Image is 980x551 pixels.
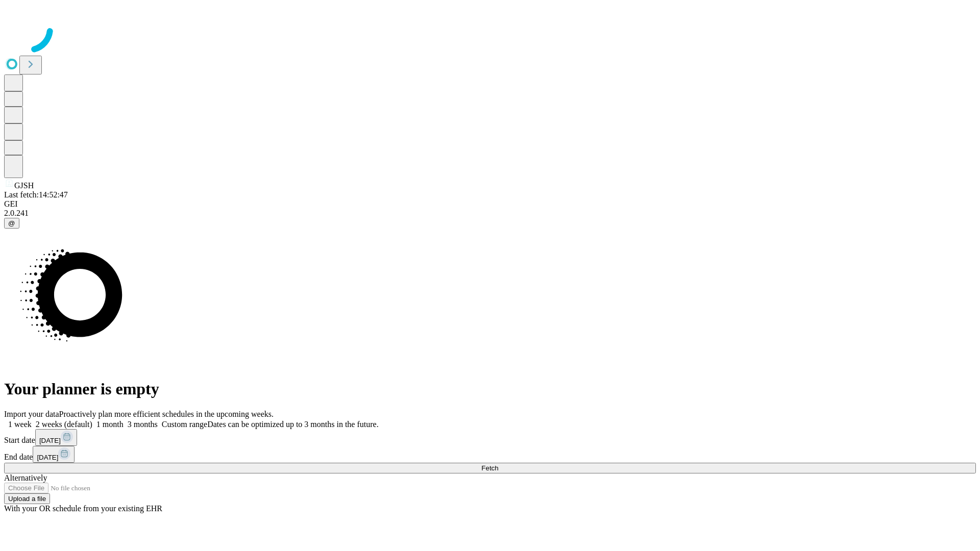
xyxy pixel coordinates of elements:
[4,410,59,418] span: Import your data
[4,209,976,218] div: 2.0.241
[35,429,77,446] button: [DATE]
[128,420,158,429] span: 3 months
[4,504,162,513] span: With your OR schedule from your existing EHR
[33,446,75,463] button: [DATE]
[4,218,19,229] button: @
[4,380,976,398] h1: Your planner is empty
[14,181,34,190] span: GJSH
[8,420,32,429] span: 1 week
[39,437,61,444] span: [DATE]
[8,219,15,227] span: @
[4,493,50,504] button: Upload a file
[36,420,92,429] span: 2 weeks (default)
[4,190,68,199] span: Last fetch: 14:52:47
[4,446,976,463] div: End date
[481,464,498,472] span: Fetch
[4,473,47,482] span: Alternatively
[162,420,207,429] span: Custom range
[37,454,58,461] span: [DATE]
[96,420,124,429] span: 1 month
[4,429,976,446] div: Start date
[207,420,378,429] span: Dates can be optimized up to 3 months in the future.
[4,463,976,473] button: Fetch
[4,199,976,209] div: GEI
[59,410,274,418] span: Proactively plan more efficient schedules in the upcoming weeks.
